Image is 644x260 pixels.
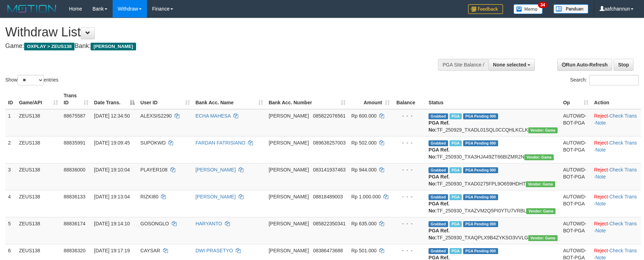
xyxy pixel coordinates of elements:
[395,247,423,254] div: - - -
[591,89,641,109] th: Action
[591,190,641,217] td: · ·
[196,221,222,226] a: HARYANTO
[16,190,61,217] td: ZEUS138
[426,136,560,163] td: TF_250930_TXA3HJA49ZT66BIZMR2N
[557,59,612,71] a: Run Auto-Refresh
[429,228,450,240] b: PGA Ref. No:
[450,194,462,200] span: Marked by aafpengsreynich
[196,113,231,119] a: ECHA MAHESA
[463,140,498,146] span: PGA Pending
[560,109,592,136] td: AUTOWD-BOT-PGA
[269,221,309,226] span: [PERSON_NAME]
[193,89,266,109] th: Bank Acc. Name: activate to sort column ascending
[429,140,448,146] span: Grabbed
[468,4,503,14] img: Feedback.jpg
[595,201,606,206] a: Note
[64,248,85,253] span: 88836320
[313,167,346,173] span: Copy 083141937463 to clipboard
[94,221,130,226] span: [DATE] 19:14:10
[524,154,554,160] span: Vendor URL: https://trx31.1velocity.biz
[16,89,61,109] th: Game/API: activate to sort column ascending
[5,75,58,85] label: Show entries
[609,113,637,119] a: Check Trans
[560,217,592,244] td: AUTOWD-BOT-PGA
[438,59,488,71] div: PGA Site Balance /
[560,136,592,163] td: AUTOWD-BOT-PGA
[17,75,44,85] select: Showentries
[61,89,91,109] th: Trans ID: activate to sort column ascending
[538,2,547,8] span: 34
[64,113,85,119] span: 88675587
[196,167,236,173] a: [PERSON_NAME]
[16,109,61,136] td: ZEUS138
[426,163,560,190] td: TF_250930_TXAD0275FPL9O659HDHT
[594,113,608,119] a: Reject
[429,194,448,200] span: Grabbed
[313,221,346,226] span: Copy 085822350341 to clipboard
[196,194,236,199] a: [PERSON_NAME]
[269,113,309,119] span: [PERSON_NAME]
[591,109,641,136] td: · ·
[140,248,160,253] span: CAYSAR
[16,217,61,244] td: ZEUS138
[591,163,641,190] td: · ·
[450,113,462,119] span: Marked by aafpengsreynich
[429,167,448,173] span: Grabbed
[140,113,172,119] span: ALEXSIS2290
[395,139,423,146] div: - - -
[395,193,423,200] div: - - -
[450,140,462,146] span: Marked by aafpengsreynich
[196,140,246,146] a: FARDAN FATRISIANO
[609,221,637,226] a: Check Trans
[450,248,462,254] span: Marked by aafpengsreynich
[137,89,192,109] th: User ID: activate to sort column ascending
[560,163,592,190] td: AUTOWD-BOT-PGA
[594,167,608,173] a: Reject
[463,248,498,254] span: PGA Pending
[595,174,606,180] a: Note
[5,109,16,136] td: 1
[5,217,16,244] td: 5
[5,163,16,190] td: 3
[463,194,498,200] span: PGA Pending
[594,248,608,253] a: Reject
[426,109,560,136] td: TF_250929_TXADL01SQL0CCQHLKCLK
[526,208,555,214] span: Vendor URL: https://trx31.1velocity.biz
[16,163,61,190] td: ZEUS138
[140,140,165,146] span: SUPOKWD
[94,140,130,146] span: [DATE] 19:09:45
[570,75,639,85] label: Search:
[140,167,168,173] span: PLAYER108
[196,248,233,253] a: DWI PRASETYO
[463,113,498,119] span: PGA Pending
[5,43,422,50] h4: Game: Bank:
[269,248,309,253] span: [PERSON_NAME]
[395,112,423,119] div: - - -
[426,217,560,244] td: TF_250930_TXAQPLX9B4ZYKSO3VVLG
[594,140,608,146] a: Reject
[64,167,85,173] span: 88836000
[5,3,58,14] img: MOTION_logo.png
[528,235,558,241] span: Vendor URL: https://trx31.1velocity.biz
[429,248,448,254] span: Grabbed
[609,194,637,199] a: Check Trans
[24,43,75,50] span: OXPLAY > ZEUS138
[514,4,543,14] img: Button%20Memo.svg
[269,167,309,173] span: [PERSON_NAME]
[64,140,85,146] span: 88835991
[351,113,376,119] span: Rp 600.000
[351,167,376,173] span: Rp 944.000
[64,194,85,199] span: 88836133
[594,194,608,199] a: Reject
[91,89,138,109] th: Date Trans.: activate to sort column descending
[614,59,634,71] a: Stop
[348,89,392,109] th: Amount: activate to sort column ascending
[94,167,130,173] span: [DATE] 19:10:04
[392,89,426,109] th: Balance
[591,136,641,163] td: · ·
[595,228,606,233] a: Note
[269,140,309,146] span: [PERSON_NAME]
[429,147,450,160] b: PGA Ref. No:
[313,140,346,146] span: Copy 089636257003 to clipboard
[5,25,422,39] h1: Withdraw List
